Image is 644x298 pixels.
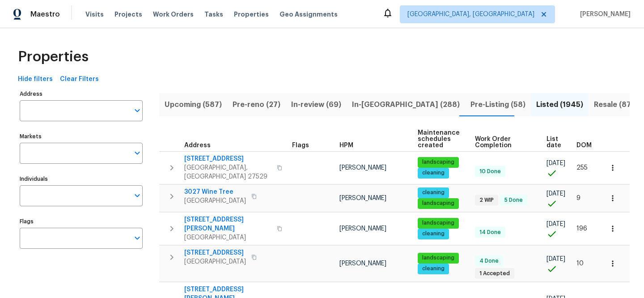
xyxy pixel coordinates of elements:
[20,176,143,182] label: Individuals
[184,196,246,205] span: [GEOGRAPHIC_DATA]
[184,187,246,196] span: 3027 Wine Tree
[576,226,587,232] span: 196
[419,230,448,238] span: cleaning
[576,142,592,149] span: DOM
[114,10,142,19] span: Projects
[418,130,460,149] span: Maintenance schedules created
[576,165,588,171] span: 255
[536,98,583,111] span: Listed (1945)
[184,257,246,266] span: [GEOGRAPHIC_DATA]
[407,10,534,19] span: [GEOGRAPHIC_DATA], [GEOGRAPHIC_DATA]
[501,196,526,204] span: 5 Done
[476,196,497,204] span: 2 WIP
[165,98,222,111] span: Upcoming (587)
[547,191,565,197] span: [DATE]
[576,10,631,19] span: [PERSON_NAME]
[419,200,458,207] span: landscaping
[234,10,269,19] span: Properties
[14,71,56,88] button: Hide filters
[204,11,223,17] span: Tasks
[60,74,99,85] span: Clear Filters
[20,134,143,139] label: Markets
[131,189,144,202] button: Open
[184,163,271,181] span: [GEOGRAPHIC_DATA], [GEOGRAPHIC_DATA] 27529
[131,232,144,244] button: Open
[20,219,143,224] label: Flags
[547,221,565,227] span: [DATE]
[576,260,584,267] span: 10
[547,136,561,149] span: List date
[476,257,502,265] span: 4 Done
[352,98,460,111] span: In-[GEOGRAPHIC_DATA] (288)
[470,98,525,111] span: Pre-Listing (58)
[184,233,271,242] span: [GEOGRAPHIC_DATA]
[419,219,458,227] span: landscaping
[233,98,280,111] span: Pre-reno (27)
[476,229,504,236] span: 14 Done
[339,165,386,171] span: [PERSON_NAME]
[339,195,386,201] span: [PERSON_NAME]
[339,142,353,149] span: HPM
[131,104,144,117] button: Open
[291,98,341,111] span: In-review (69)
[280,10,338,19] span: Geo Assignments
[184,215,271,233] span: [STREET_ADDRESS][PERSON_NAME]
[30,10,60,19] span: Maestro
[131,147,144,159] button: Open
[339,226,386,232] span: [PERSON_NAME]
[576,195,580,201] span: 9
[20,91,143,97] label: Address
[85,10,104,19] span: Visits
[419,169,448,177] span: cleaning
[184,154,271,163] span: [STREET_ADDRESS]
[339,260,386,267] span: [PERSON_NAME]
[547,160,565,166] span: [DATE]
[56,71,102,88] button: Clear Filters
[476,270,513,277] span: 1 Accepted
[419,254,458,262] span: landscaping
[419,189,448,196] span: cleaning
[476,168,504,175] span: 10 Done
[153,10,194,19] span: Work Orders
[18,74,53,85] span: Hide filters
[475,136,531,149] span: Work Order Completion
[594,98,639,111] span: Resale (878)
[184,248,246,257] span: [STREET_ADDRESS]
[419,158,458,166] span: landscaping
[184,142,211,149] span: Address
[547,256,565,262] span: [DATE]
[292,142,309,149] span: Flags
[18,52,89,61] span: Properties
[419,265,448,272] span: cleaning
